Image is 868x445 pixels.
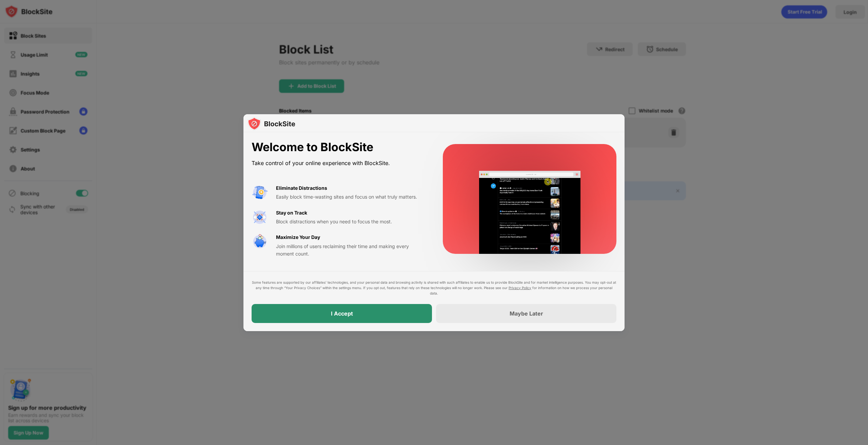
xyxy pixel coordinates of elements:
div: Maybe Later [510,310,543,317]
div: Eliminate Distractions [276,184,327,192]
div: Some features are supported by our affiliates’ technologies, and your personal data and browsing ... [252,280,616,296]
div: Maximize Your Day [276,234,320,241]
div: Take control of your online experience with BlockSite. [252,158,427,168]
img: value-safe-time.svg [252,234,268,250]
img: logo-blocksite.svg [248,117,295,130]
div: Easily block time-wasting sites and focus on what truly matters. [276,193,427,201]
div: Stay on Track [276,209,307,217]
img: value-avoid-distractions.svg [252,184,268,201]
img: value-focus.svg [252,209,268,225]
a: Privacy Policy [509,286,531,290]
div: Join millions of users reclaiming their time and making every moment count. [276,243,427,258]
div: I Accept [331,310,353,317]
div: Welcome to BlockSite [252,140,427,154]
div: Block distractions when you need to focus the most. [276,218,427,225]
